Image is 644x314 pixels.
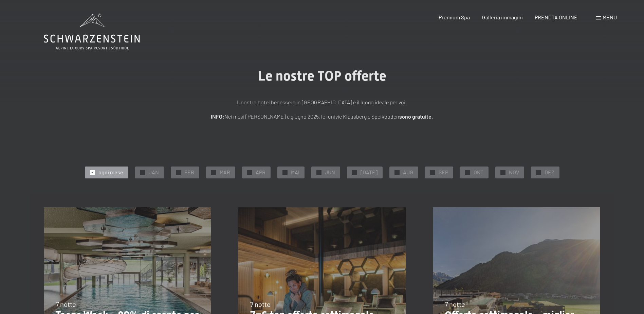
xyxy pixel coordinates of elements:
a: Premium Spa [439,14,470,20]
span: SEP [439,169,448,176]
span: MAR [220,169,230,176]
span: ✓ [141,170,144,175]
span: 7 notte [250,300,271,308]
span: 7 notte [445,300,465,308]
span: APR [256,169,265,176]
span: ✓ [395,170,398,175]
a: Galleria immagini [482,14,523,20]
span: ✓ [91,170,94,175]
span: FEB [184,169,194,176]
span: AUG [403,169,413,176]
span: ✓ [353,170,356,175]
strong: INFO: [211,113,224,120]
span: ✓ [466,170,469,175]
span: 7 notte [56,300,76,308]
a: PRENOTA ONLINE [535,14,577,20]
p: Il nostro hotel benessere in [GEOGRAPHIC_DATA] è il luogo ideale per voi. [152,98,492,107]
span: ✓ [212,170,215,175]
span: Menu [603,14,617,20]
span: [DATE] [361,169,378,176]
span: ✓ [537,170,540,175]
span: ✓ [283,170,286,175]
span: MAI [291,169,299,176]
span: JAN [149,169,159,176]
span: NOV [509,169,519,176]
span: ✓ [317,170,320,175]
strong: sono gratuite [399,113,431,120]
span: JUN [325,169,335,176]
span: ✓ [248,170,251,175]
span: OKT [474,169,483,176]
p: Nei mesi [PERSON_NAME] e giugno 2025, le funivie Klausberg e Speikboden . [152,112,492,121]
span: ✓ [501,170,504,175]
span: ✓ [431,170,434,175]
span: DEZ [545,169,554,176]
span: ogni mese [98,169,123,176]
span: ✓ [177,170,180,175]
span: Le nostre TOP offerte [258,68,386,84]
